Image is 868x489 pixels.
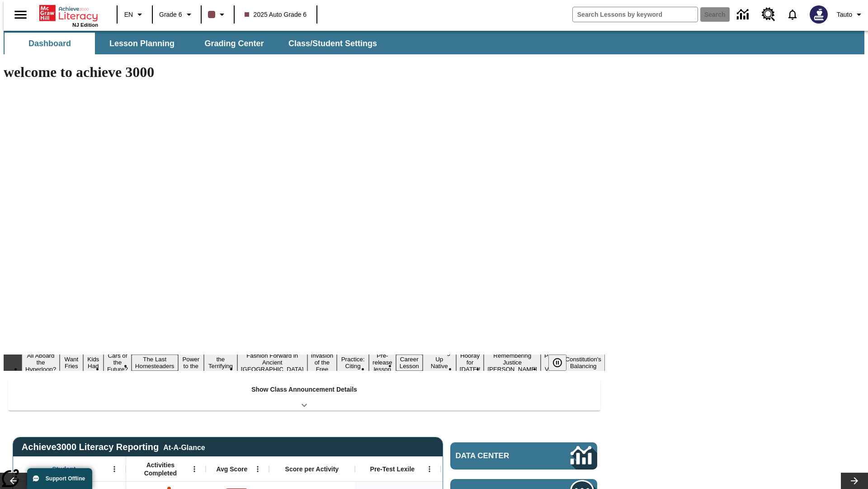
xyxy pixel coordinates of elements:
button: Slide 11 Pre-release lesson [369,351,396,374]
p: Show Class Announcement Details [251,385,357,394]
span: Student [52,465,75,473]
a: Data Center [731,2,756,27]
span: NJ Edition [72,22,98,28]
button: Slide 10 Mixed Practice: Citing Evidence [337,348,369,378]
button: Slide 12 Career Lesson [396,355,423,371]
button: Lesson Planning [97,33,187,54]
button: Slide 5 The Last Homesteaders [132,355,178,371]
a: Home [39,4,98,22]
div: SubNavbar [4,31,864,54]
button: Slide 3 Dirty Jobs Kids Had To Do [83,341,104,384]
span: 2025 Auto Grade 6 [245,10,307,19]
button: Open Menu [251,462,264,476]
div: At-A-Glance [163,442,205,452]
button: Profile/Settings [833,6,868,23]
button: Slide 15 Remembering Justice O'Connor [484,351,541,374]
div: Pause [548,355,576,371]
button: Select a new avatar [804,3,833,26]
button: Slide 13 Cooking Up Native Traditions [423,348,456,378]
div: SubNavbar [4,33,385,54]
button: Lesson carousel, Next [841,473,868,489]
div: Home [39,3,98,28]
button: Slide 2 Do You Want Fries With That? [60,341,83,384]
a: Resource Center, Will open in new tab [756,2,781,27]
img: Avatar [810,5,828,24]
span: Achieve3000 Literacy Reporting [22,442,205,452]
button: Open side menu [7,1,34,28]
a: Notifications [781,3,804,26]
button: Slide 14 Hooray for Constitution Day! [456,351,484,374]
button: Open Menu [188,462,201,476]
h1: welcome to achieve 3000 [4,64,605,81]
span: Activities Completed [131,461,190,477]
button: Open Menu [423,462,436,476]
span: Score per Activity [285,465,339,473]
button: Slide 9 The Invasion of the Free CD [307,344,337,381]
button: Grade: Grade 6, Select a grade [156,6,198,23]
button: Class color is dark brown. Change class color [204,6,231,23]
button: Support Offline [27,468,92,489]
button: Slide 8 Fashion Forward in Ancient Rome [237,351,307,374]
button: Pause [548,355,566,371]
span: Data Center [456,451,540,460]
button: Class/Student Settings [281,33,384,54]
button: Slide 7 Attack of the Terrifying Tomatoes [204,348,237,378]
span: Tauto [837,10,852,19]
button: Language: EN, Select a language [120,6,149,23]
span: Avg Score [216,465,247,473]
button: Open Menu [108,462,121,476]
span: Pre-Test Lexile [370,465,415,473]
button: Slide 16 Point of View [541,351,561,374]
button: Grading Center [189,33,279,54]
button: Slide 1 All Aboard the Hyperloop? [22,351,60,374]
button: Slide 6 Solar Power to the People [178,348,204,378]
button: Dashboard [5,33,95,54]
a: Data Center [450,442,597,470]
button: Slide 17 The Constitution's Balancing Act [561,348,605,378]
button: Slide 4 Cars of the Future? [104,351,132,374]
span: EN [124,10,133,19]
div: Show Class Announcement Details [8,379,600,411]
span: Grade 6 [159,10,182,19]
span: Support Offline [46,475,85,482]
input: search field [573,7,698,22]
